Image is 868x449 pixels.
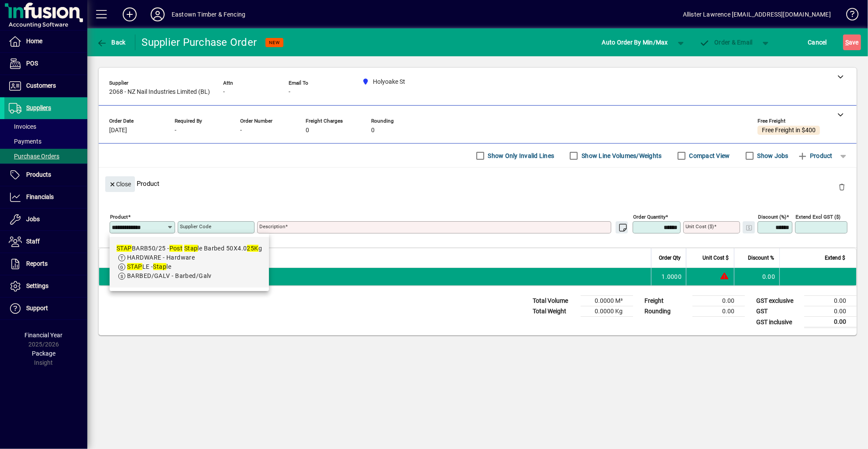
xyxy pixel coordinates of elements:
td: 0.00 [734,268,779,285]
span: Back [96,39,126,46]
td: Rounding [640,306,692,317]
button: Cancel [806,34,830,50]
label: Show Only Invalid Lines [486,151,555,160]
label: Show Line Volumes/Weights [580,151,661,160]
a: Support [4,298,87,319]
app-page-header-button: Back [87,34,135,50]
td: 0.00 [692,296,745,306]
mat-label: Supplier Code [180,223,211,230]
span: Free Freight in $400 [762,127,816,134]
span: Package [32,350,55,357]
td: 0.0000 M³ [581,296,633,306]
div: Product [99,168,857,199]
td: Total Weight [528,306,581,317]
button: Delete [831,176,852,197]
app-page-header-button: Close [103,180,137,188]
a: POS [4,53,87,75]
a: Financials [4,186,87,208]
div: Eastown Timber & Fencing [172,7,245,21]
span: [DATE] [109,127,127,134]
span: - [223,89,225,96]
span: Support [26,305,48,312]
em: Post [169,245,183,252]
span: LE - le [127,263,171,270]
span: BARBED/GALV - Barbed/Galv [127,272,212,279]
span: Settings [26,282,48,289]
a: Home [4,31,87,52]
span: NEW [269,40,280,45]
span: Close [109,177,131,192]
a: Jobs [4,209,87,230]
a: Settings [4,275,87,297]
span: Suppliers [26,104,51,111]
span: Purchase Orders [9,153,59,160]
td: 0.0000 Kg [581,306,633,317]
em: Stap [184,245,198,252]
button: Save [843,34,861,50]
td: GST inclusive [752,317,804,328]
mat-label: Product [110,214,128,220]
a: Knowledge Base [840,2,857,30]
mat-label: Discount (%) [758,214,786,220]
span: Payments [9,138,41,145]
label: Compact View [688,151,730,160]
span: ave [845,35,859,49]
td: 0.00 [804,296,857,306]
span: Discount % [748,253,774,263]
td: 0.00 [692,306,745,317]
span: Invoices [9,123,36,130]
span: 0 [371,127,375,134]
a: Purchase Orders [4,149,87,164]
td: GST [752,306,804,317]
span: Order Qty [659,253,681,263]
span: Products [26,171,51,178]
a: Staff [4,231,87,253]
button: Auto Order By Min/Max [598,34,672,50]
label: Show Jobs [756,151,789,160]
span: Home [26,38,42,45]
span: Customers [26,82,56,89]
a: Reports [4,253,87,275]
button: Order & Email [695,34,757,50]
button: Add [116,7,144,22]
em: Stap [153,263,167,270]
span: Jobs [26,216,40,223]
span: - [289,89,290,96]
td: 0.00 [804,317,857,328]
a: Invoices [4,119,87,134]
span: HARDWARE - Hardware [127,254,195,261]
td: GST exclusive [752,296,804,306]
a: Products [4,164,87,186]
span: - [175,127,176,134]
mat-label: Unit Cost ($) [685,223,714,230]
button: Close [105,176,135,192]
span: Financial Year [25,332,63,339]
div: Allister Lawrence [EMAIL_ADDRESS][DOMAIN_NAME] [683,7,831,21]
button: Back [94,34,128,50]
mat-label: Order Quantity [633,214,665,220]
mat-label: Description [259,223,285,230]
span: Extend $ [825,253,845,263]
app-page-header-button: Delete [831,183,852,191]
td: Total Volume [528,296,581,306]
td: 0.00 [804,306,857,317]
td: 1.0000 [651,268,686,285]
span: Unit Cost $ [703,253,729,263]
mat-label: Extend excl GST ($) [796,214,840,220]
span: Reports [26,260,48,267]
td: Freight [640,296,692,306]
mat-option: STAPBARB50/25 - Post Staple Barbed 50X4.0 25Kg [110,237,269,288]
span: 2068 - NZ Nail Industries Limited (BL) [109,89,210,96]
span: Auto Order By Min/Max [602,35,668,49]
em: STAP [127,263,142,270]
a: Payments [4,134,87,149]
span: - [240,127,242,134]
span: Financials [26,193,54,200]
span: 0 [306,127,309,134]
div: BARB50/25 - le Barbed 50X4.0 g [117,244,262,253]
span: POS [26,60,38,67]
em: 25K [247,245,258,252]
button: Profile [144,7,172,22]
div: Supplier Purchase Order [142,35,257,49]
span: Staff [26,238,40,245]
